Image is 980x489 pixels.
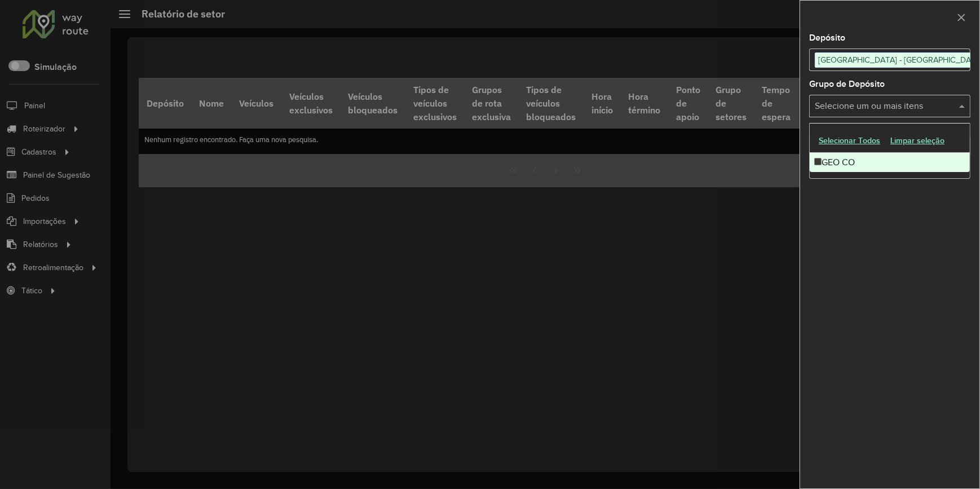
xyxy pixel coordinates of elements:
[810,153,970,172] div: GEO CO
[809,77,885,91] label: Grupo de Depósito
[809,123,970,179] ng-dropdown-panel: Options list
[809,31,845,45] label: Depósito
[814,132,885,149] button: Selecionar Todos
[885,132,950,149] button: Limpar seleção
